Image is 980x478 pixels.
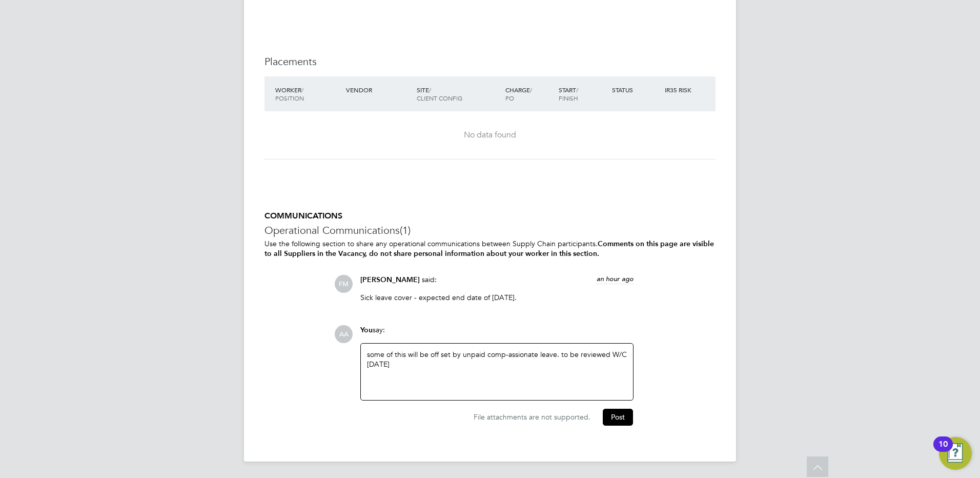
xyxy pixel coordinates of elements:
div: No data found [275,130,705,141]
div: Charge [503,81,556,107]
span: File attachments are not supported. [474,412,590,422]
div: Site [414,81,503,107]
span: said: [422,275,437,284]
div: Start [556,81,609,107]
div: IR35 Risk [662,81,698,99]
span: / PO [505,86,532,102]
div: Status [609,81,663,99]
h5: COMMUNICATIONS [264,211,716,222]
span: FM [335,275,353,293]
p: Use the following section to share any operational communications between Supply Chain participants. [264,239,716,258]
div: 10 [938,444,948,457]
span: [PERSON_NAME] [360,275,420,284]
div: Worker [273,81,343,107]
div: say: [360,325,634,343]
span: AA [335,325,353,343]
h3: Operational Communications [264,224,716,237]
button: Post [603,409,633,425]
span: You [360,326,373,334]
span: / Finish [559,86,578,102]
p: Sick leave cover - expected end date of [DATE]. [360,293,634,302]
span: / Position [275,86,304,102]
div: Vendor [343,81,414,99]
h3: Placements [264,55,716,68]
div: some of this will be off set by unpaid comp-assionate leave. to be reviewed W/C [DATE] [367,350,627,394]
span: / Client Config [417,86,462,102]
b: Comments on this page are visible to all Suppliers in the Vacancy, do not share personal informat... [264,240,714,258]
span: (1) [400,224,411,237]
span: an hour ago [597,274,634,283]
button: Open Resource Center, 10 new notifications [939,437,972,470]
